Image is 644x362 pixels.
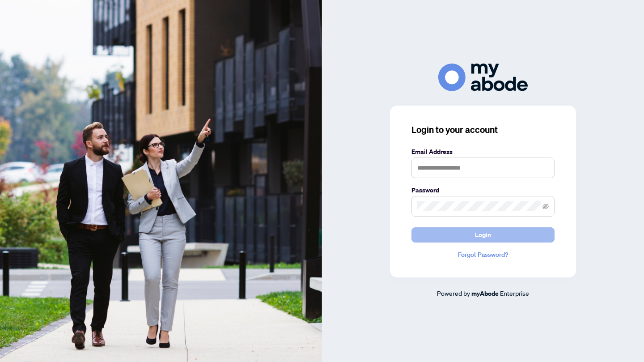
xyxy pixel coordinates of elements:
[411,124,555,136] h3: Login to your account
[471,289,499,298] a: myAbode
[411,250,555,260] a: Forgot Password?
[411,185,555,195] label: Password
[411,147,555,157] label: Email Address
[411,227,555,243] button: Login
[542,203,549,209] span: eye-invisible
[500,289,529,297] span: Enterprise
[475,228,491,242] span: Login
[438,64,528,91] img: ma-logo
[437,289,470,297] span: Powered by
